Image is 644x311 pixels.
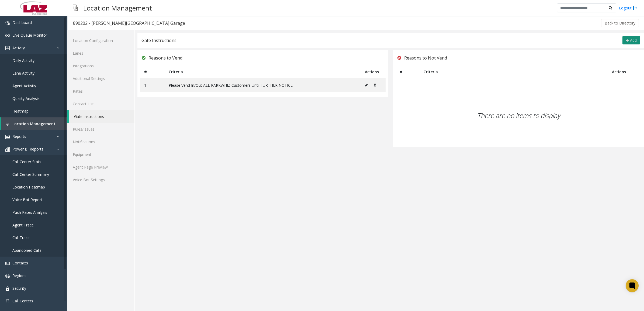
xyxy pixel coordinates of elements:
[12,45,25,50] span: Activity
[67,60,134,72] a: Integrations
[361,65,385,78] th: Actions
[12,109,29,114] span: Heatmap
[67,34,134,47] a: Location Configuration
[5,147,10,152] img: 'icon'
[619,5,637,11] a: Logout
[5,286,10,291] img: 'icon'
[165,65,361,78] th: Criteria
[5,122,10,126] img: 'icon'
[404,54,447,61] span: Reasons to Not Vend
[5,21,10,25] img: 'icon'
[67,161,134,173] a: Agent Page Preview
[12,248,41,253] span: Abandoned Calls
[12,58,34,63] span: Daily Activity
[12,172,49,177] span: Call Center Summary
[165,78,361,92] td: Please Vend In/Out ALL PARKWHIZ Customers Until FURTHER NOTICE!
[622,36,640,45] button: Add
[67,97,134,110] a: Contact List
[12,298,33,303] span: Call Centers
[12,159,41,164] span: Call Center Stats
[5,135,10,139] img: 'icon'
[601,19,639,27] button: Back to Directory
[12,273,26,278] span: Regions
[393,84,644,147] div: There are no items to display
[5,261,10,265] img: 'icon'
[12,286,26,291] span: Security
[67,85,134,97] a: Rates
[12,121,56,126] span: Location Management
[12,222,34,228] span: Agent Trace
[81,1,155,15] h3: Location Management
[69,110,134,123] a: Gate Instructions
[630,38,637,43] span: Add
[12,83,36,88] span: Agent Activity
[396,65,419,78] th: #
[67,47,134,60] a: Lanes
[397,54,401,61] img: close
[12,184,45,190] span: Location Heatmap
[633,5,637,11] img: logout
[140,78,165,92] td: 1
[420,65,608,78] th: Criteria
[12,197,42,202] span: Voice Bot Report
[12,210,47,215] span: Push Rates Analysis
[12,96,40,101] span: Quality Analysis
[5,46,10,50] img: 'icon'
[12,235,30,240] span: Call Trace
[141,37,176,44] div: Gate Instructions
[12,71,34,76] span: Lane Activity
[12,260,28,265] span: Contacts
[608,65,641,78] th: Actions
[12,134,26,139] span: Reports
[73,1,78,15] img: pageIcon
[67,135,134,148] a: Notifications
[5,274,10,278] img: 'icon'
[12,20,32,25] span: Dashboard
[1,117,67,130] a: Location Management
[67,72,134,85] a: Additional Settings
[12,146,43,152] span: Power BI Reports
[140,65,165,78] th: #
[5,33,10,38] img: 'icon'
[12,33,47,38] span: Live Queue Monitor
[67,148,134,161] a: Equipment
[67,123,134,135] a: Rules/Issues
[67,173,134,186] a: Voice Bot Settings
[5,299,10,303] img: 'icon'
[141,54,146,61] img: check
[73,20,185,27] div: 890202 - [PERSON_NAME][GEOGRAPHIC_DATA] Garage
[148,54,182,61] span: Reasons to Vend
